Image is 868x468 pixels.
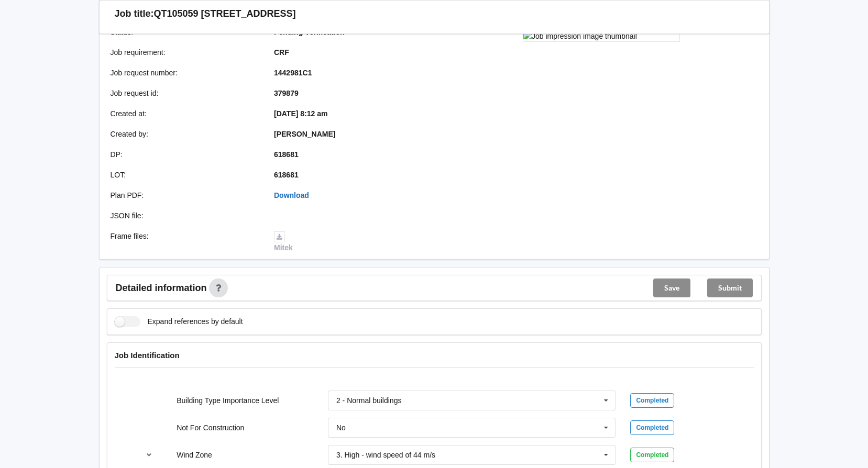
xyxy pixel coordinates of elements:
[103,210,267,221] div: JSON file :
[103,231,267,253] div: Frame files :
[103,108,267,119] div: Created at :
[274,171,299,179] b: 618681
[103,129,267,139] div: Created by :
[630,393,674,408] div: Completed
[103,88,267,98] div: Job request id :
[336,397,402,404] div: 2 - Normal buildings
[154,8,296,20] h3: QT105059 [STREET_ADDRESS]
[274,191,309,199] a: Download
[177,396,279,405] label: Building Type Importance Level
[139,445,159,464] button: reference-toggle
[103,47,267,58] div: Job requirement :
[115,350,754,360] h4: Job Identification
[274,109,327,118] b: [DATE] 8:12 am
[336,451,435,459] div: 3. High - wind speed of 44 m/s
[523,30,680,42] img: Job impression image thumbnail
[630,420,674,435] div: Completed
[336,424,346,431] div: No
[103,68,267,78] div: Job request number :
[274,69,312,77] b: 1442981C1
[103,190,267,200] div: Plan PDF :
[103,149,267,160] div: DP :
[274,232,293,252] a: Mitek
[115,316,243,327] label: Expand references by default
[630,448,674,462] div: Completed
[274,150,299,159] b: 618681
[274,48,289,57] b: CRF
[274,89,299,97] b: 379879
[103,170,267,180] div: LOT :
[115,8,154,20] h3: Job title:
[177,424,244,432] label: Not For Construction
[274,130,335,138] b: [PERSON_NAME]
[177,451,212,459] label: Wind Zone
[116,283,207,293] span: Detailed information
